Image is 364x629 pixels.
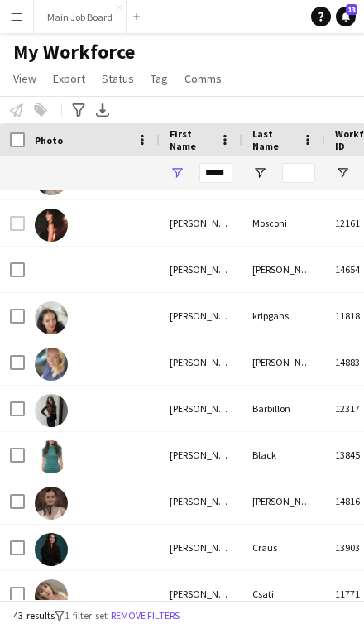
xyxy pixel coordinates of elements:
app-action-btn: Advanced filters [69,100,89,120]
div: [PERSON_NAME] [160,200,242,246]
img: Laura Barbillon [35,394,68,427]
app-action-btn: Export XLSX [93,100,113,120]
img: Laura Black [35,440,68,473]
span: Last Name [252,127,295,152]
a: 13 [336,7,356,26]
div: [PERSON_NAME] [160,432,242,478]
div: Barbillon [242,386,325,431]
a: View [7,68,43,89]
button: Open Filter Menu [252,166,267,180]
span: Status [102,71,134,86]
span: My Workforce [13,40,135,65]
a: Tag [144,68,175,89]
a: Comms [178,68,228,89]
div: [PERSON_NAME] [160,478,242,524]
div: [PERSON_NAME] [160,339,242,385]
span: Export [53,71,85,86]
button: Open Filter Menu [170,166,184,180]
button: Open Filter Menu [335,166,350,180]
a: Status [95,68,141,89]
img: laura kripgans [35,301,68,334]
span: Tag [151,71,168,86]
img: Laura Mosconi [35,209,68,242]
input: Row Selection is disabled for this row (unchecked) [10,216,25,231]
div: [PERSON_NAME] [160,386,242,431]
div: Craus [242,525,325,570]
a: Export [46,68,92,89]
img: Laura Craus [35,533,68,566]
div: [PERSON_NAME] [242,339,325,385]
img: Laura Middleton [35,348,68,381]
img: Laura Csati [35,579,68,612]
span: First Name [170,127,213,152]
span: Comms [184,71,222,86]
span: Photo [35,134,63,146]
span: 1 filter set [65,609,108,622]
input: First Name Filter Input [199,163,232,183]
div: [PERSON_NAME] [242,478,325,524]
div: [PERSON_NAME] [160,571,242,617]
img: Laura Cleary [35,487,68,520]
div: [PERSON_NAME] [242,247,325,292]
div: [PERSON_NAME] [160,247,242,292]
div: Black [242,432,325,478]
span: 13 [346,4,357,15]
div: [PERSON_NAME] [160,293,242,339]
div: Mosconi [242,200,325,246]
span: View [13,71,36,86]
div: [PERSON_NAME] [160,525,242,570]
button: Main Job Board [34,1,127,33]
div: Csati [242,571,325,617]
input: Last Name Filter Input [282,163,315,183]
button: Remove filters [108,607,183,625]
div: kripgans [242,293,325,339]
